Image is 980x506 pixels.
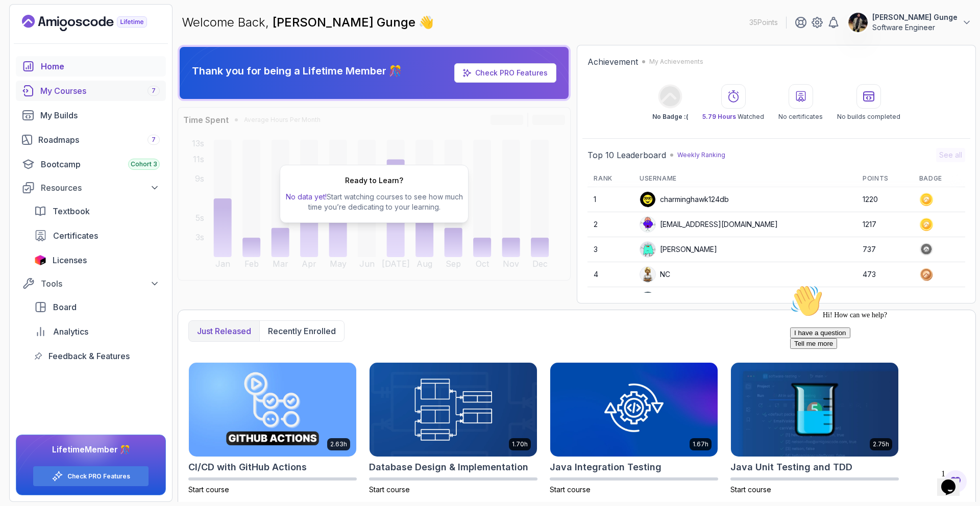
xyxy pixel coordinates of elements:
button: I have a question [4,47,64,58]
div: [PERSON_NAME] [640,241,717,258]
td: 5 [587,287,633,312]
span: Start course [369,485,410,494]
img: default monster avatar [640,217,655,232]
button: Tools [16,274,166,293]
h2: Top 10 Leaderboard [587,149,666,161]
p: No Badge :( [652,113,688,121]
p: Software Engineer [872,22,958,33]
img: user profile image [640,292,655,307]
a: Check PRO Features [67,472,130,480]
h2: Ready to Learn? [345,175,403,186]
button: See all [936,148,965,162]
button: user profile image[PERSON_NAME] GungeSoftware Engineer [848,12,972,33]
th: Rank [587,170,633,187]
p: [PERSON_NAME] Gunge [872,12,958,22]
span: No data yet! [286,192,327,201]
a: Check PRO Features [454,63,556,83]
img: user profile image [640,267,655,282]
p: 35 Points [749,17,778,28]
a: Java Integration Testing card1.67hJava Integration TestingStart course [550,362,718,495]
button: Resources [16,179,166,197]
img: :wave: [4,4,37,37]
a: analytics [28,321,166,342]
img: Java Integration Testing card [550,363,718,457]
span: Start course [730,485,771,494]
p: Welcome Back, [182,14,434,31]
span: Textbook [53,205,90,217]
span: Certificates [53,230,98,242]
td: 1 [587,187,633,212]
a: certificates [28,225,166,246]
span: Feedback & Features [48,350,130,362]
p: 1.70h [512,440,528,448]
a: CI/CD with GitHub Actions card2.63hCI/CD with GitHub ActionsStart course [188,362,357,495]
span: Start course [550,485,591,494]
span: [PERSON_NAME] Gunge [273,15,419,30]
iframe: chat widget [786,281,970,460]
div: 👋Hi! How can we help?I have a questionTell me more [4,4,188,68]
span: 7 [152,87,156,95]
button: Check PRO Features [33,466,149,487]
td: 1220 [856,187,913,212]
h2: Achievement [587,56,638,68]
h2: Java Integration Testing [550,460,661,474]
div: Resources [41,182,160,194]
a: licenses [28,250,166,270]
p: Recently enrolled [268,325,336,337]
a: builds [16,105,166,125]
div: Bootcamp [41,158,160,170]
td: 737 [856,237,913,262]
a: courses [16,81,166,101]
div: My Courses [40,85,160,97]
p: Start watching courses to see how much time you’re dedicating to your learning. [284,192,464,212]
iframe: chat widget [937,465,970,496]
a: bootcamp [16,154,166,174]
td: 473 [856,262,913,287]
span: Licenses [53,254,87,266]
p: Weekly Ranking [677,151,725,159]
h2: Java Unit Testing and TDD [730,460,852,474]
div: Home [41,60,160,72]
img: jetbrains icon [34,255,46,265]
p: 2.63h [330,440,347,448]
p: Watched [702,113,764,121]
p: No builds completed [837,113,900,121]
a: board [28,297,166,317]
img: Database Design & Implementation card [370,363,537,457]
a: Check PRO Features [475,68,548,77]
p: Just released [197,325,251,337]
span: Hi! How can we help? [4,31,101,38]
th: Username [633,170,856,187]
h2: Database Design & Implementation [369,460,528,474]
button: Just released [189,321,259,341]
img: CI/CD with GitHub Actions card [189,363,356,457]
p: 1.67h [693,440,708,448]
button: Recently enrolled [259,321,344,341]
span: Cohort 3 [131,160,157,168]
h2: CI/CD with GitHub Actions [188,460,307,474]
a: roadmaps [16,130,166,150]
div: Tools [41,277,160,290]
p: My Achievements [649,58,703,66]
div: charminghawk124db [640,191,729,208]
img: default monster avatar [640,242,655,257]
a: home [16,56,166,77]
span: 👋 [418,13,435,31]
p: No certificates [778,113,823,121]
span: Start course [188,485,229,494]
a: Java Unit Testing and TDD card2.75hJava Unit Testing and TDDStart course [730,362,899,495]
a: textbook [28,201,166,221]
th: Points [856,170,913,187]
img: user profile image [640,192,655,207]
div: My Builds [40,109,160,121]
a: feedback [28,346,166,366]
a: Landing page [22,15,170,31]
span: 5.79 Hours [702,113,736,120]
td: 1217 [856,212,913,237]
span: Board [53,301,77,313]
span: Analytics [53,325,88,338]
div: NC [640,266,670,283]
div: [EMAIL_ADDRESS][DOMAIN_NAME] [640,216,778,233]
div: Apply5489 [640,291,697,308]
